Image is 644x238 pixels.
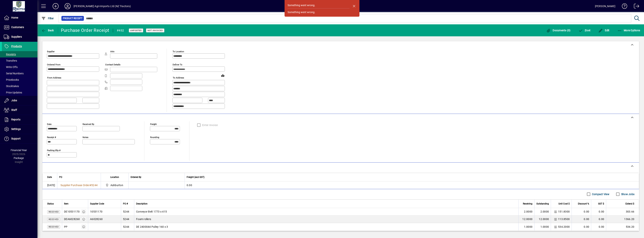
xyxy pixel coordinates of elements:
td: Conveyor Belt 1773 x 415 [134,208,518,216]
div: Purchase Order Receipt [61,27,109,33]
a: Staff [2,105,37,115]
button: Documents (0) [545,27,572,34]
a: Serial Numbers [2,70,37,77]
span: Item [64,202,69,206]
span: 2.0000 [524,210,533,213]
td: 534.20 [606,223,639,231]
a: Write Offs [2,64,37,70]
span: 113.8500 [558,217,570,221]
button: Add [50,3,62,10]
span: Received [49,218,59,220]
button: Profile [62,3,74,10]
td: 5244 [121,223,134,231]
button: Back [40,27,55,34]
span: Unit Cost $ [558,202,570,206]
td: 12.0000 [534,216,551,223]
div: [PERSON_NAME] [595,3,615,9]
td: 1.0000 [534,223,551,231]
button: Change Price Levels [553,216,558,222]
mat-label: Deliver To [173,63,182,66]
button: More Options [616,27,641,34]
a: Reports [2,115,37,124]
span: Supplier Code [90,202,104,206]
mat-label: Ordered from [47,63,60,66]
mat-label: Receipt # [47,136,56,138]
span: # [90,184,91,187]
td: 5244 [121,208,134,216]
span: Ashburton [105,183,125,187]
span: Reports [11,118,20,121]
a: Suppliers [2,32,37,42]
mat-label: Rounding [150,136,159,138]
td: 0.00 [591,216,606,223]
div: PP [64,225,68,229]
a: Jobs [2,96,37,105]
span: 1.0000 [524,225,533,229]
td: 1366.20 [606,216,639,223]
div: DEA6028260 [64,217,80,221]
span: Status [47,202,54,206]
a: Logout [631,1,639,13]
span: Jobs [11,99,17,102]
mat-label: To location [173,50,184,53]
label: Show Jobs [620,192,634,196]
span: Serial Numbers [4,72,24,75]
span: Filter [41,17,54,20]
span: Location [110,175,119,179]
span: Support [11,137,21,140]
td: 10531170 [88,208,121,216]
td: 0.00 [591,223,606,231]
div: Ordered By [130,175,183,179]
mat-label: Received by [83,123,94,125]
span: 12.0000 [522,217,532,221]
span: Not Invoiced [148,29,163,32]
span: Home [11,16,18,19]
mat-label: Packing Slip # [47,149,60,151]
button: Edit [597,27,610,34]
span: Receipts [4,53,16,56]
a: View on map [220,72,226,78]
span: Back [41,29,54,32]
span: Suppliers [11,35,22,38]
div: PO [59,175,99,179]
span: Settings [11,128,21,131]
button: Post [578,27,592,34]
td: DE 2400044 Pulley 160 x 3 [134,223,518,231]
a: Supplier Purchase Order#5244 [59,183,99,187]
span: P [585,29,587,32]
span: Receiving [523,202,532,206]
a: Customers [2,23,37,32]
span: Products [11,45,22,48]
a: Receipts [2,51,37,57]
a: Home [2,13,37,22]
span: Supplier Purchase Order [60,184,90,187]
td: 0.00 [572,223,591,231]
mat-label: Notes [83,136,88,138]
button: Filter [40,15,55,22]
span: Ashburton [110,183,123,187]
a: Transfers [2,57,37,64]
button: Change Price Levels [553,209,558,214]
a: Settings [2,125,37,134]
span: Write Offs [4,66,18,69]
td: 5244 [121,216,134,223]
td: A6028260 [88,216,121,223]
td: 0.00 [572,216,591,223]
td: 0.00 [591,208,606,216]
span: Description [136,202,148,206]
td: 303.66 [606,208,639,216]
span: 534.2000 [558,225,570,229]
td: 0.00 [185,181,639,189]
a: Stocktakes [2,83,37,89]
span: PO # [123,202,128,206]
span: Documents (0) [546,29,571,32]
div: DE10531170 [64,210,80,213]
span: Product Receipt [63,16,82,20]
span: Ordered By [130,175,141,179]
span: GST $ [598,202,604,206]
app-page-header-button: Back [37,27,58,34]
td: Foam rollers [134,216,518,223]
span: Received [49,226,59,228]
button: Change Price Levels [553,224,558,229]
td: [DATE] [42,181,57,189]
